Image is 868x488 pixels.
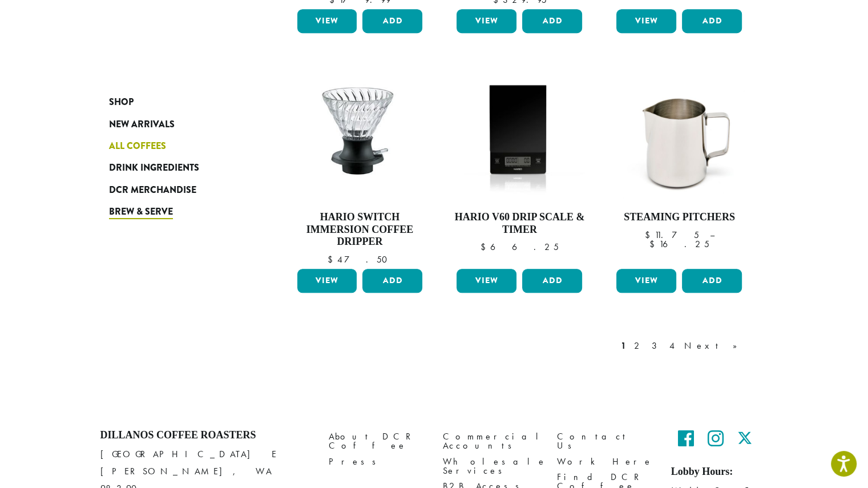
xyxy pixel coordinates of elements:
a: Wholesale Services [443,454,540,478]
a: 1 [619,339,628,353]
a: Hario V60 Drip Scale & Timer $66.25 [454,71,585,264]
span: Brew & Serve [109,205,173,219]
a: Drink Ingredients [109,157,264,179]
a: DCR Merchandise [109,179,264,201]
a: Next » [682,339,748,353]
a: View [616,9,676,33]
bdi: 16.25 [649,238,709,250]
img: Switch-Immersion-Coffee-Dripper-02.jpg [294,72,425,200]
bdi: 66.25 [481,241,559,253]
button: Add [522,269,582,293]
a: All Coffees [109,135,264,157]
span: New Arrivals [109,118,175,132]
a: Commercial Accounts [443,429,540,454]
a: Press [329,454,426,469]
a: View [616,269,676,293]
span: All Coffees [109,139,166,154]
h4: Hario V60 Drip Scale & Timer [454,211,585,236]
a: About DCR Coffee [329,429,426,454]
h4: Hario Switch Immersion Coffee Dripper [294,211,426,248]
h4: Steaming Pitchers [613,211,745,224]
img: DP3266.20-oz.01.default.png [613,71,745,202]
span: – [709,229,714,241]
h4: Dillanos Coffee Roasters [100,429,312,442]
bdi: 47.50 [327,253,392,265]
a: Shop [109,91,264,113]
a: 4 [667,339,679,353]
a: View [457,269,516,293]
a: View [297,9,357,33]
button: Add [362,269,422,293]
span: DCR Merchandise [109,183,196,197]
a: View [297,269,357,293]
button: Add [682,9,742,33]
span: $ [327,253,337,265]
a: Brew & Serve [109,201,264,223]
a: 2 [632,339,646,353]
a: Hario Switch Immersion Coffee Dripper $47.50 [294,71,426,264]
a: View [457,9,516,33]
span: Shop [109,95,134,110]
a: Steaming Pitchers [613,71,745,264]
span: $ [649,238,659,250]
h5: Lobby Hours: [671,466,768,478]
a: Work Here [557,454,654,469]
img: Hario-V60-Scale-300x300.jpg [454,71,585,202]
a: New Arrivals [109,113,264,135]
bdi: 11.75 [644,229,699,241]
span: Drink Ingredients [109,161,199,175]
span: $ [644,229,654,241]
span: $ [481,241,490,253]
a: 3 [649,339,664,353]
button: Add [362,9,422,33]
button: Add [522,9,582,33]
a: Contact Us [557,429,654,454]
button: Add [682,269,742,293]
